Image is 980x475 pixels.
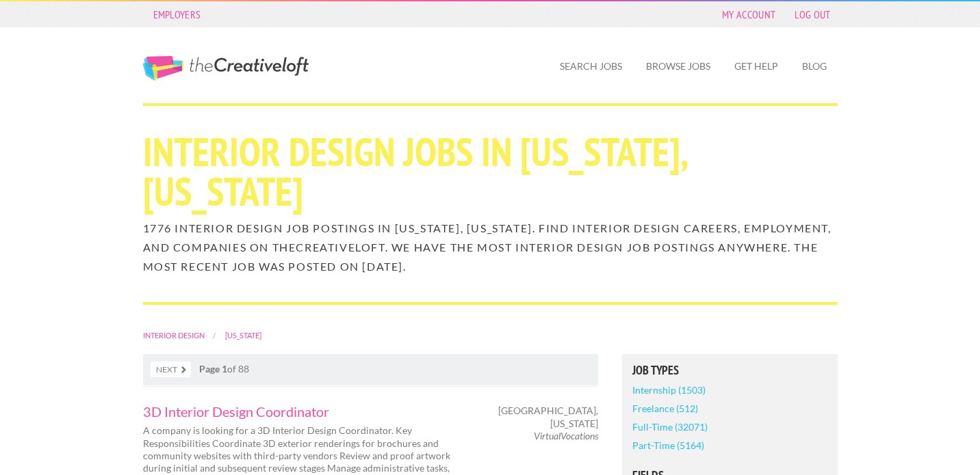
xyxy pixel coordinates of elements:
a: Freelance (512) [632,399,698,418]
a: Log Out [788,5,837,24]
h2: 1776 Interior Design job postings in [US_STATE], [US_STATE]. Find Interior Design careers, employ... [143,219,838,276]
a: My Account [715,5,782,24]
span: [GEOGRAPHIC_DATA], [US_STATE] [498,405,598,429]
a: Employers [146,5,208,24]
h1: Interior Design Jobs in [US_STATE], [US_STATE] [143,132,838,211]
h5: Job Types [632,364,827,377]
a: Part-Time (5164) [632,436,704,454]
strong: Page 1 [199,363,227,375]
a: Browse Jobs [635,51,721,82]
a: Blog [791,51,838,82]
a: Search Jobs [549,51,633,82]
a: Get Help [723,51,789,82]
a: Next [151,362,191,377]
a: Full-Time (32071) [632,418,708,436]
a: The Creative Loft [143,56,309,81]
a: 3D Interior Design Coordinator [143,405,478,418]
a: [US_STATE] [225,331,261,340]
em: VirtualVocations [534,430,598,442]
a: Interior Design [143,331,205,340]
a: Internship (1503) [632,381,706,399]
nav: of 88 [143,354,598,385]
